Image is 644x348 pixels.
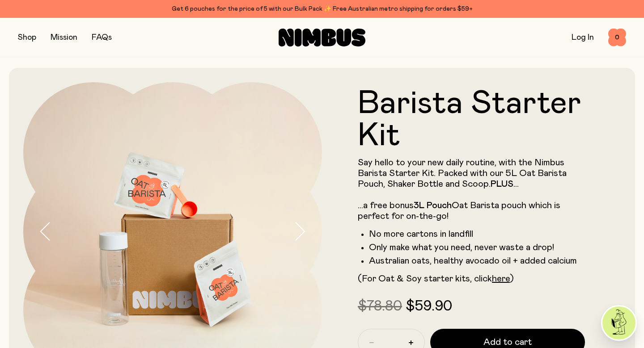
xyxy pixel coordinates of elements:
[358,88,585,152] h1: Barista Starter Kit
[369,256,585,266] li: Australian oats, healthy avocado oil + added calcium
[358,273,585,284] p: (For Oat & Soy starter kits, click )
[572,34,594,42] a: Log In
[369,242,585,253] li: Only make what you need, never waste a drop!
[18,4,626,14] div: Get 6 pouches for the price of 5 with our Bulk Pack ✨ Free Australian metro shipping for orders $59+
[92,34,112,42] a: FAQs
[608,29,626,46] button: 0
[602,306,636,340] img: agent
[414,201,424,210] strong: 3L
[358,157,585,222] p: Say hello to your new daily routine, with the Nimbus Barista Starter Kit. Packed with our 5L Oat ...
[358,299,402,314] span: $78.80
[369,229,585,239] li: No more cartons in landfill
[406,299,452,314] span: $59.90
[491,180,513,189] strong: PLUS
[427,201,452,210] strong: Pouch
[51,34,77,42] a: Mission
[492,274,510,283] a: here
